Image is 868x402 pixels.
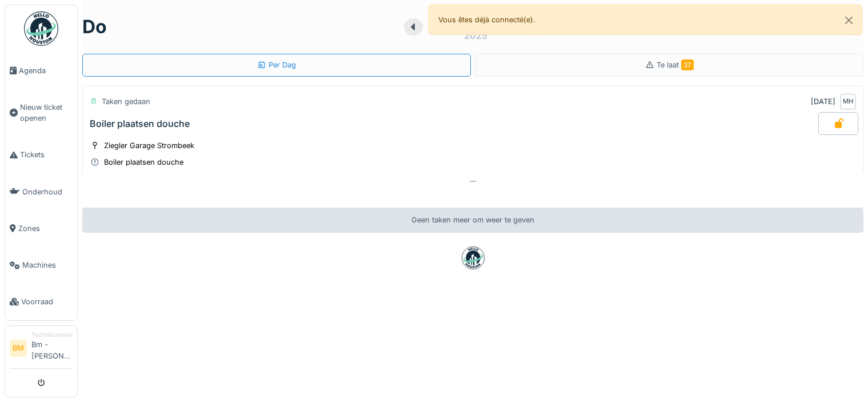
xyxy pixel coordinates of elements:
a: Voorraad [5,284,77,320]
div: MH [840,94,856,110]
li: Bm - [PERSON_NAME] [31,331,73,366]
img: Badge_color-CXgf-gQk.svg [24,11,58,46]
div: Technicusmanager [31,331,73,339]
div: [DATE] [811,96,835,107]
span: Onderhoud [22,186,73,197]
button: Close [836,5,862,35]
span: Tickets [20,149,73,160]
span: Zones [18,223,73,234]
a: BM TechnicusmanagerBm - [PERSON_NAME] [10,331,73,369]
img: badge-BVDL4wpA.svg [462,246,485,269]
div: Boiler plaatsen douche [104,157,183,168]
div: Ziegler Garage Strombeek [104,140,194,151]
span: Nieuw ticket openen [20,102,73,124]
a: Agenda [5,52,77,89]
a: Nieuw ticket openen [5,89,77,136]
a: Machines [5,247,77,284]
div: Boiler plaatsen douche [90,118,190,129]
span: 37 [681,59,694,70]
div: Vous êtes déjà connecté(e). [429,5,863,35]
li: BM [10,340,27,357]
div: Per Dag [257,59,296,70]
span: Te laat [657,61,694,69]
span: Voorraad [21,296,73,307]
a: Tickets [5,137,77,173]
span: Agenda [19,65,73,76]
h1: do [82,16,107,38]
div: Geen taken meer om weer te geven [82,208,863,232]
div: Taken gedaan [102,96,150,107]
a: Onderhoud [5,173,77,210]
span: Machines [22,260,73,270]
div: 2025 [464,29,487,42]
a: Zones [5,210,77,246]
